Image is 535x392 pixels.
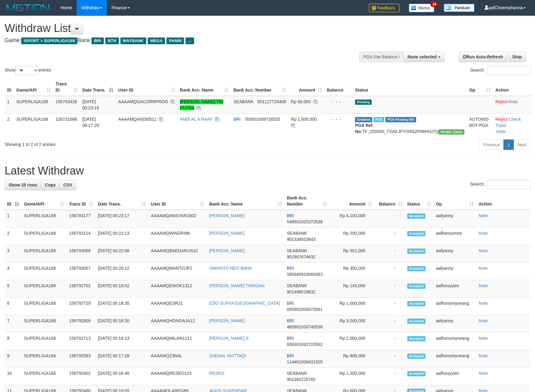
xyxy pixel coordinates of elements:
[118,117,157,122] span: AAAAMQANDI0511
[9,182,37,187] span: Show 25 rows
[287,219,323,224] span: Copy 546501025373536 to clipboard
[148,37,165,44] span: MEGA
[287,353,294,358] span: BRI
[287,371,307,376] span: SEABANK
[287,213,294,218] span: BRI
[166,37,184,44] span: PANIN
[21,228,67,245] td: SUPERLIGA168
[96,263,149,280] td: [DATE] 00:20:12
[209,231,244,236] a: [PERSON_NAME]
[330,298,375,315] td: Rp 1,000,000
[82,117,99,128] span: [DATE] 06:17:29
[5,228,21,245] td: 2
[495,117,508,122] a: Reject
[287,336,294,341] span: BRI
[434,228,476,245] td: aafbansomne
[5,210,21,228] td: 1
[327,99,350,105] div: - - -
[209,318,244,323] a: [PERSON_NAME]
[21,315,67,333] td: SUPERLIGA168
[284,192,330,210] th: Bank Acc. Number: activate to sort column ascending
[375,210,405,228] td: -
[287,301,294,306] span: BRI
[434,192,476,210] th: Op: activate to sort column ascending
[15,66,38,75] select: Showentries
[493,96,533,114] td: ·
[330,263,375,280] td: Rp 350,000
[5,298,21,315] td: 6
[67,263,96,280] td: 156793057
[14,113,53,137] td: SUPERLIGA168
[180,117,213,122] a: ANDI AL A RAAF
[67,350,96,368] td: 156792583
[105,37,119,44] span: BTN
[67,333,96,350] td: 156792713
[148,210,207,228] td: AAAAMQANSYAR1602
[233,117,240,122] span: BRI
[330,228,375,245] td: Rp 200,000
[330,368,375,385] td: Rp 1,300,000
[467,78,493,96] th: Op: activate to sort column ascending
[120,37,146,44] span: MAYBANK
[14,96,53,114] td: SUPERLIGA168
[82,99,99,110] span: [DATE] 00:23:19
[116,78,178,96] th: User ID: activate to sort column ascending
[375,298,405,315] td: -
[330,280,375,298] td: Rp 145,000
[67,298,96,315] td: 156792729
[430,2,439,7] span: 34
[353,78,467,96] th: Status
[330,192,375,210] th: Amount: activate to sort column ascending
[467,113,493,137] td: AUTOWD-BOT-PGA
[478,213,488,218] a: Note
[209,213,244,218] a: [PERSON_NAME]
[407,249,426,254] span: Accepted
[148,245,207,263] td: AAAAMQBAEDARUS10
[509,99,518,104] a: Note
[503,139,514,150] a: 1
[478,283,488,288] a: Note
[375,245,405,263] td: -
[67,368,96,385] td: 156792402
[493,78,533,96] th: Action
[287,342,323,347] span: Copy 006301092215502 to clipboard
[508,52,526,62] a: Stop
[434,210,476,228] td: aafyanny
[478,266,488,271] a: Note
[21,37,77,44] span: ISPORT > SUPERLIGA168
[487,66,530,75] input: Search:
[409,4,435,12] img: Button%20Memo.svg
[375,280,405,298] td: -
[5,3,51,12] img: MOTION_logo.png
[178,78,231,96] th: Bank Acc. Name: activate to sort column ascending
[287,231,307,236] span: SEABANK
[148,350,207,368] td: AAAAMQZ3N4L
[96,333,149,350] td: [DATE] 00:18:13
[148,228,207,245] td: AAAAMQWINDRI96
[21,263,67,280] td: SUPERLIGA168
[330,315,375,333] td: Rp 3,000,000
[5,165,530,177] h1: Latest Withdraw
[444,4,474,12] img: panduan.png
[21,280,67,298] td: SUPERLIGA168
[407,266,426,271] span: Accepted
[209,371,224,376] a: RESKO
[231,78,288,96] th: Bank Acc. Number: activate to sort column ascending
[385,117,416,122] span: PGA Pending
[407,301,426,306] span: Accepted
[148,368,207,385] td: AAAAMQRESKO123
[359,52,404,62] div: PGA Site Balance /
[434,315,476,333] td: aafyanny
[96,315,149,333] td: [DATE] 00:18:30
[209,283,264,288] a: [PERSON_NAME] TARIGAN
[209,301,280,306] a: EDO SURYA [GEOGRAPHIC_DATA]
[21,368,67,385] td: SUPERLIGA168
[287,266,294,271] span: BRI
[434,333,476,350] td: aafhonsreyneang
[497,129,506,134] a: Note
[59,180,76,190] a: CSV
[495,99,508,104] a: Reject
[291,117,317,122] span: Rp 1.500.000
[67,228,96,245] td: 156793114
[148,298,207,315] td: AAAAMQESR21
